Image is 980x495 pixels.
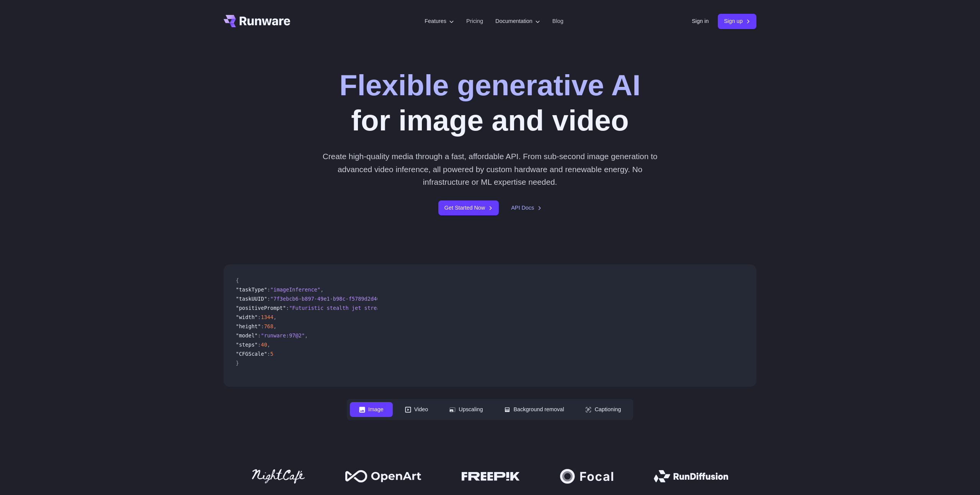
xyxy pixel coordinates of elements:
[495,17,540,26] label: Documentation
[511,204,542,212] a: API Docs
[236,360,239,366] span: }
[340,68,641,101] strong: Flexible generative AI
[320,287,323,293] span: ,
[692,17,709,26] a: Sign in
[273,323,276,329] span: ,
[270,296,389,302] span: "7f3ebcb6-b897-49e1-b98c-f5789d2d40d7"
[440,402,492,417] button: Upscaling
[396,402,438,417] button: Video
[350,402,393,417] button: Image
[425,17,454,26] label: Features
[267,287,270,293] span: :
[286,305,289,311] span: :
[258,332,261,339] span: :
[466,17,483,26] a: Pricing
[264,323,274,329] span: 768
[261,332,305,339] span: "runware:97@2"
[236,314,258,320] span: "width"
[236,277,239,283] span: {
[261,314,273,320] span: 1344
[236,305,286,311] span: "positivePrompt"
[718,14,756,29] a: Sign up
[270,287,320,293] span: "imageInference"
[224,15,290,27] a: Go to /
[320,150,661,188] p: Create high-quality media through a fast, affordable API. From sub-second image generation to adv...
[267,296,270,302] span: :
[261,342,267,348] span: 40
[267,342,270,348] span: ,
[576,402,630,417] button: Captioning
[495,402,573,417] button: Background removal
[236,351,267,357] span: "CFGScale"
[438,200,499,215] a: Get Started Now
[305,332,308,339] span: ,
[289,305,574,311] span: "Futuristic stealth jet streaking through a neon-lit cityscape with glowing purple exhaust"
[236,323,261,329] span: "height"
[236,296,267,302] span: "taskUUID"
[236,287,267,293] span: "taskType"
[273,314,276,320] span: ,
[261,323,264,329] span: :
[236,342,258,348] span: "steps"
[270,351,273,357] span: 5
[258,342,261,348] span: :
[236,332,258,339] span: "model"
[340,67,641,138] h1: for image and video
[267,351,270,357] span: :
[258,314,261,320] span: :
[552,17,563,26] a: Blog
